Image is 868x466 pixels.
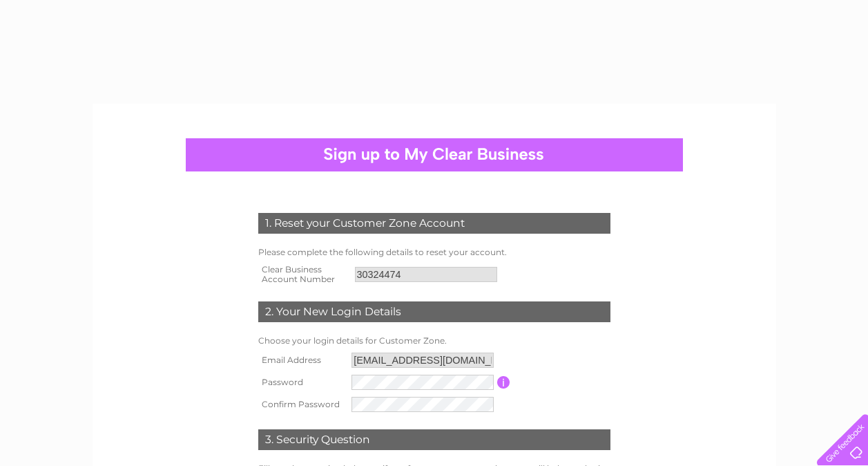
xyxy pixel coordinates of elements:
th: Confirm Password [255,393,349,416]
div: 2. Your New Login Details [258,301,610,322]
th: Password [255,371,349,393]
th: Email Address [255,349,349,371]
td: Choose your login details for Customer Zone. [255,333,614,349]
td: Please complete the following details to reset your account. [255,244,614,261]
input: Information [497,376,510,389]
div: 1. Reset your Customer Zone Account [258,213,610,234]
div: 3. Security Question [258,429,610,450]
th: Clear Business Account Number [255,261,351,288]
